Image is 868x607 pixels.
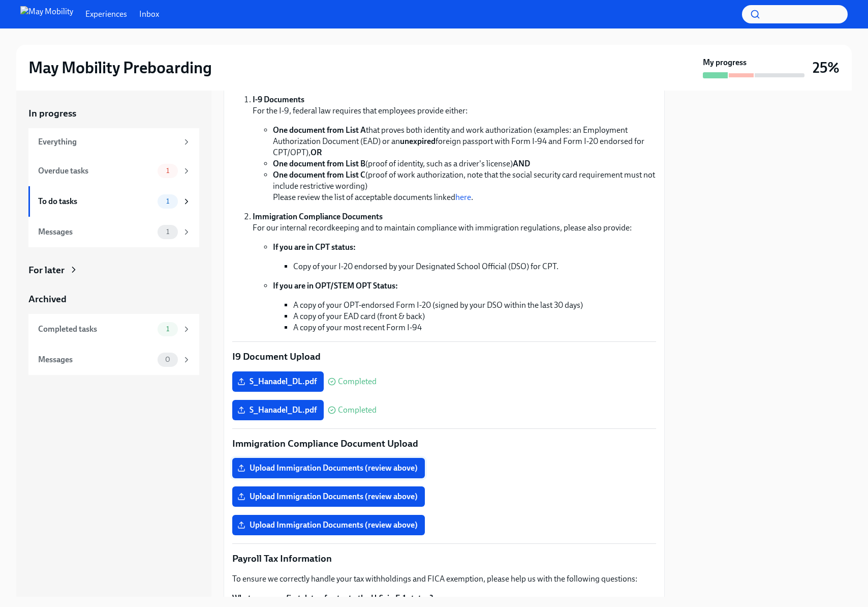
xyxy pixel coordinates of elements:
strong: OR [311,148,322,157]
span: 1 [160,228,175,236]
label: What was your first date of entry to the U.S. in F-1 status? [232,593,656,604]
p: To ensure we correctly handle your tax withholdings and FICA exemption, please help us with the f... [232,573,656,585]
a: Experiences [85,9,127,20]
span: Completed [338,378,377,386]
li: (proof of identity, such as a driver's license) [273,158,656,169]
a: Messages1 [28,217,199,247]
span: 1 [160,197,175,205]
a: Archived [28,293,199,306]
p: Payroll Tax Information [232,552,656,565]
label: Upload Immigration Documents (review above) [232,486,425,507]
div: Messages [38,354,153,365]
span: 1 [160,167,175,175]
p: I9 Document Upload [232,350,656,363]
li: A copy of your EAD card (front & back) [293,311,656,322]
img: May Mobility [20,6,73,22]
span: Upload Immigration Documents (review above) [239,463,418,473]
h2: May Mobility Preboarding [28,57,212,78]
strong: AND [513,159,530,168]
div: Overdue tasks [38,165,153,177]
div: Messages [38,226,153,238]
div: Completed tasks [38,324,153,335]
span: 0 [159,356,176,363]
span: 1 [160,325,175,333]
strong: unexpired [400,136,436,146]
li: A copy of your most recent Form I-94 [293,322,656,333]
label: Upload Immigration Documents (review above) [232,458,425,478]
label: S_Hanadel_DL.pdf [232,400,324,420]
p: Immigration Compliance Document Upload [232,437,656,450]
div: For later [28,264,65,277]
a: Messages0 [28,344,199,375]
a: here [455,192,471,202]
strong: Immigration Compliance Documents [253,212,383,221]
span: Upload Immigration Documents (review above) [239,492,418,502]
div: Everything [38,136,178,148]
a: Completed tasks1 [28,314,199,344]
span: S_Hanadel_DL.pdf [239,405,317,415]
strong: If you are in OPT/STEM OPT Status: [273,281,398,291]
strong: If you are in CPT status: [273,242,356,252]
span: S_Hanadel_DL.pdf [239,377,317,387]
strong: One document from List C [273,170,365,180]
p: For our internal recordkeeping and to maintain compliance with immigration regulations, please al... [253,211,656,234]
li: that proves both identity and work authorization (examples: an Employment Authorization Document ... [273,125,656,158]
a: For later [28,264,199,277]
span: Completed [338,406,377,414]
h3: 25% [813,59,840,77]
a: Inbox [139,9,159,20]
label: Upload Immigration Documents (review above) [232,515,425,535]
strong: I-9 Documents [253,95,304,104]
a: Everything [28,128,199,156]
strong: My progress [703,57,747,68]
div: To do tasks [38,196,153,207]
strong: One document from List B [273,159,365,168]
label: S_Hanadel_DL.pdf [232,371,324,392]
strong: One document from List A [273,125,366,135]
li: (proof of work authorization, note that the social security card requirement must not include res... [273,169,656,203]
span: Upload Immigration Documents (review above) [239,520,418,530]
a: To do tasks1 [28,186,199,217]
li: Copy of your I-20 endorsed by your Designated School Official (DSO) for CPT. [293,261,656,272]
a: Overdue tasks1 [28,156,199,186]
a: In progress [28,107,199,120]
li: A copy of your OPT-endorsed Form I-20 (signed by your DSO within the last 30 days) [293,300,656,311]
p: For the I-9, federal law requires that employees provide either: [253,94,656,117]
